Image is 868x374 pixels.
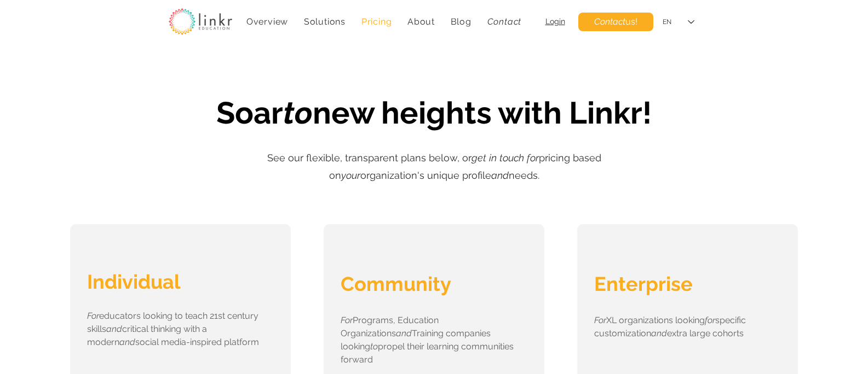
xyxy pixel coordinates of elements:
img: linkr_logo_transparentbg.png [169,8,232,35]
i: and [651,328,667,338]
i: and [396,328,412,338]
i: for [527,152,539,163]
span: See our flexible, transparent plans below, or pricing based on organization's unique profile needs. [267,152,601,181]
span: Solutions [304,16,346,27]
a: Contact [481,11,527,32]
i: to [370,341,378,352]
span: Programs, Education Organizations Training companies looking propel their learning communities fo... [341,315,514,365]
span: Blog [451,16,472,27]
a: Login [545,17,565,26]
span: About [407,16,435,27]
span: us! [594,16,637,28]
i: in [489,152,497,163]
a: Blog [445,11,477,32]
a: Overview [241,11,294,32]
span: educators looking to teach 21st century skills critical thinking with a modern social media-inspi... [87,311,259,347]
i: to [283,95,313,131]
span: Enterprise [594,272,693,295]
a: Pricing [355,11,397,32]
div: Language Selector: English [655,10,702,34]
div: Solutions [298,11,352,32]
i: For [341,315,353,325]
span: Pricing [361,16,392,27]
a: Contact us! [578,13,653,31]
i: for [705,315,715,325]
i: and [119,337,135,347]
i: and [106,324,122,334]
i: For [87,311,99,321]
div: About [402,11,441,32]
i: and [491,170,509,181]
i: Contact [487,16,522,27]
span: Individual [87,270,180,293]
i: touch [499,152,524,163]
div: EN [663,17,671,27]
span: Community [341,272,451,295]
span: Overview [246,16,288,27]
i: get [472,152,486,163]
span: XL organizations looking specific customization extra large cohorts [594,315,746,338]
i: Contact [594,16,625,27]
span: Soar new heights with Linkr! [216,95,652,131]
i: your [341,170,360,181]
nav: Site [241,11,527,32]
i: For [594,315,606,325]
